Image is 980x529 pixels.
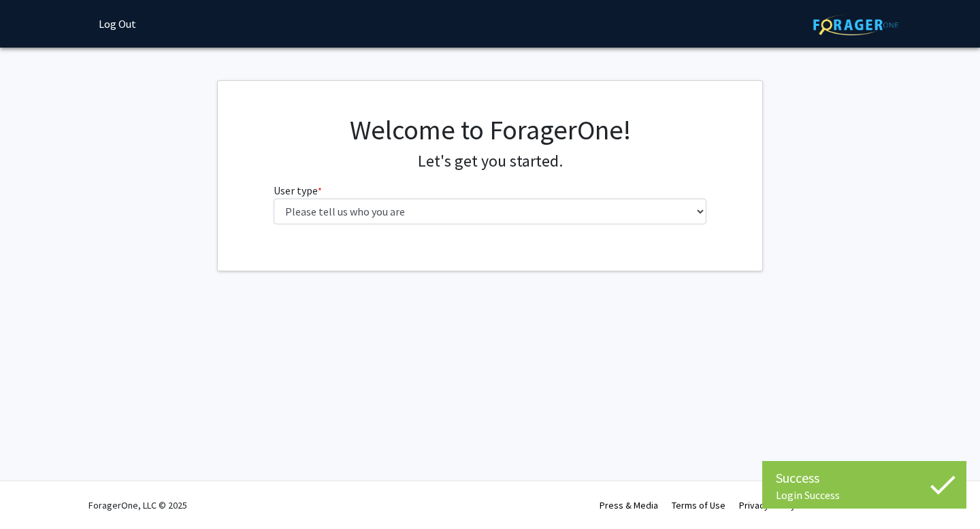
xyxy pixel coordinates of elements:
a: Terms of Use [672,499,725,511]
h1: Welcome to ForagerOne! [274,114,707,146]
img: ForagerOne Logo [813,14,898,35]
label: User type [274,182,322,199]
a: Press & Media [600,499,658,511]
h4: Let's get you started. [274,152,707,171]
div: ForagerOne, LLC © 2025 [88,481,187,529]
div: Success [776,468,953,488]
div: Login Success [776,488,953,502]
a: Privacy Policy [739,499,796,511]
